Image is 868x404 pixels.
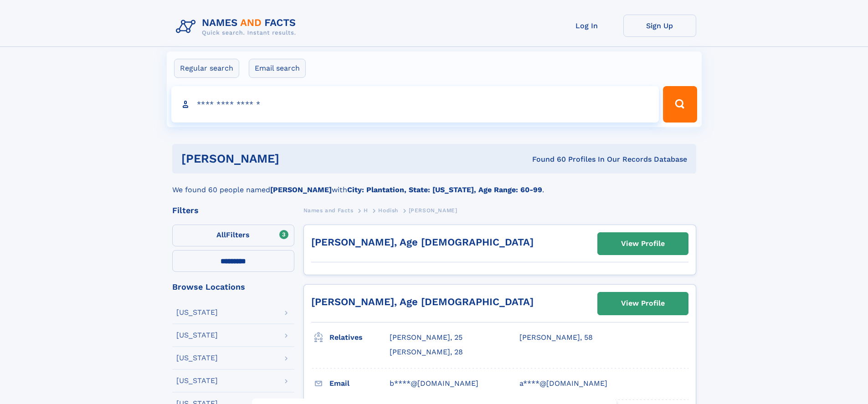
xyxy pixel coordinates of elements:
[364,205,368,216] a: H
[176,332,218,339] div: [US_STATE]
[663,86,697,123] button: Search Button
[181,153,406,164] h1: [PERSON_NAME]
[172,225,294,246] label: Filters
[378,205,398,216] a: Hodish
[172,15,303,39] img: Logo Names and Facts
[176,354,218,362] div: [US_STATE]
[171,86,659,123] input: search input
[176,377,218,384] div: [US_STATE]
[519,332,593,343] a: [PERSON_NAME], 58
[409,207,457,214] span: [PERSON_NAME]
[303,205,354,216] a: Names and Facts
[621,293,665,314] div: View Profile
[311,296,534,307] a: [PERSON_NAME], Age [DEMOGRAPHIC_DATA]
[174,59,239,78] label: Regular search
[172,283,294,291] div: Browse Locations
[176,309,218,316] div: [US_STATE]
[390,332,462,343] a: [PERSON_NAME], 25
[329,330,390,345] h3: Relatives
[216,230,226,239] span: All
[598,233,688,255] a: View Profile
[364,207,368,214] span: H
[550,15,623,37] a: Log In
[270,185,332,194] b: [PERSON_NAME]
[172,206,294,215] div: Filters
[249,59,306,78] label: Email search
[621,233,665,254] div: View Profile
[623,15,696,37] a: Sign Up
[329,376,390,391] h3: Email
[347,185,542,194] b: City: Plantation, State: [US_STATE], Age Range: 60-99
[172,174,696,195] div: We found 60 people named with .
[406,154,687,164] div: Found 60 Profiles In Our Records Database
[598,292,688,314] a: View Profile
[390,347,463,357] a: [PERSON_NAME], 28
[378,207,398,214] span: Hodish
[311,236,534,248] a: [PERSON_NAME], Age [DEMOGRAPHIC_DATA]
